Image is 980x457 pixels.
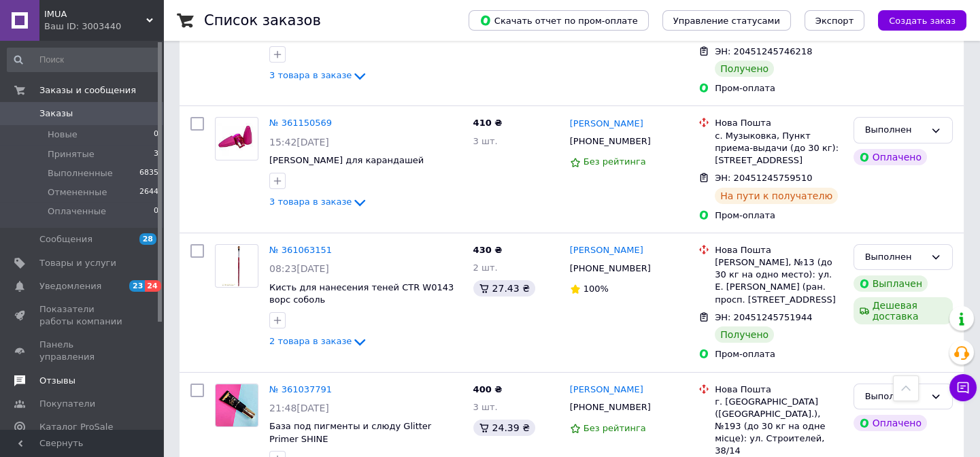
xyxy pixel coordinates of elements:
[949,374,977,401] button: Чат с покупателем
[570,118,643,131] a: [PERSON_NAME]
[715,188,838,204] div: На пути к получателю
[269,384,332,394] a: № 361037791
[39,233,92,246] span: Сообщения
[48,129,78,141] span: Новые
[878,10,966,31] button: Создать заказ
[865,250,925,265] div: Выполнен
[139,186,158,199] span: 2644
[805,10,864,31] button: Экспорт
[269,70,368,80] a: 3 товара в заказе
[269,155,424,165] a: [PERSON_NAME] для карандашей
[39,421,113,433] span: Каталог ProSale
[715,82,842,95] div: Пром-оплата
[584,423,646,433] span: Без рейтинга
[567,399,654,416] div: [PHONE_NUMBER]
[473,245,503,255] span: 430 ₴
[39,339,126,363] span: Панель управления
[673,16,780,26] span: Управление статусами
[473,384,503,394] span: 400 ₴
[469,10,649,31] button: Скачать отчет по пром-оплате
[44,8,146,20] span: IMUA
[570,384,643,396] a: [PERSON_NAME]
[570,244,643,257] a: [PERSON_NAME]
[269,336,368,346] a: 2 товара в заказе
[584,156,646,167] span: Без рейтинга
[48,148,95,160] span: Принятые
[269,70,352,80] span: 3 товара в заказе
[854,297,953,324] div: Дешевая доставка
[715,46,812,56] span: ЭН: 20451245746218
[154,148,158,160] span: 3
[473,118,503,128] span: 410 ₴
[584,284,609,294] span: 100%
[479,14,638,27] span: Скачать отчет по пром-оплате
[39,375,75,387] span: Отзывы
[154,129,158,141] span: 0
[39,303,126,328] span: Показатели работы компании
[39,398,95,410] span: Покупатели
[865,390,925,404] div: Выполнен
[269,282,454,305] a: Кисть для нанесения теней CTR W0143 ворс соболь
[215,117,258,160] a: Фото товару
[815,16,854,26] span: Экспорт
[854,149,927,165] div: Оплачено
[567,133,654,150] div: [PHONE_NUMBER]
[715,256,842,306] div: [PERSON_NAME], №13 (до 30 кг на одно место): ул. Е. [PERSON_NAME] (ран. просп. [STREET_ADDRESS]
[715,209,842,222] div: Пром-оплата
[39,280,101,292] span: Уведомления
[269,421,431,444] a: База под пигменты и слюду Glitter Primer SHINE
[473,280,535,297] div: 27.43 ₴
[222,245,252,287] img: Фото товару
[715,348,842,360] div: Пром-оплата
[39,84,136,97] span: Заказы и сообщения
[473,402,498,412] span: 3 шт.
[269,197,368,207] a: 3 товара в заказе
[715,130,842,167] div: с. Музыковка, Пункт приема-выдачи (до 30 кг): [STREET_ADDRESS]
[715,326,774,343] div: Получено
[154,205,158,218] span: 0
[216,123,258,155] img: Фото товару
[215,244,258,288] a: Фото товару
[7,48,160,72] input: Поиск
[715,61,774,77] div: Получено
[473,263,498,273] span: 2 шт.
[215,384,258,427] a: Фото товару
[864,15,966,25] a: Создать заказ
[865,123,925,137] div: Выполнен
[662,10,791,31] button: Управление статусами
[715,173,812,183] span: ЭН: 20451245759510
[269,245,332,255] a: № 361063151
[269,403,329,413] span: 21:48[DATE]
[269,336,352,346] span: 2 товара в заказе
[48,186,107,199] span: Отмененные
[715,384,842,396] div: Нова Пошта
[44,20,163,33] div: Ваш ID: 3003440
[269,118,332,128] a: № 361150569
[889,16,956,26] span: Создать заказ
[854,415,927,431] div: Оплачено
[269,197,352,207] span: 3 товара в заказе
[39,257,116,269] span: Товары и услуги
[715,244,842,256] div: Нова Пошта
[145,280,160,292] span: 24
[473,420,535,436] div: 24.39 ₴
[216,384,258,426] img: Фото товару
[129,280,145,292] span: 23
[204,12,321,29] h1: Список заказов
[139,167,158,180] span: 6835
[854,275,928,292] div: Выплачен
[48,167,113,180] span: Выполненные
[269,263,329,274] span: 08:23[DATE]
[39,107,73,120] span: Заказы
[715,312,812,322] span: ЭН: 20451245751944
[473,136,498,146] span: 3 шт.
[139,233,156,245] span: 28
[48,205,106,218] span: Оплаченные
[269,137,329,148] span: 15:42[DATE]
[567,260,654,277] div: [PHONE_NUMBER]
[715,117,842,129] div: Нова Пошта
